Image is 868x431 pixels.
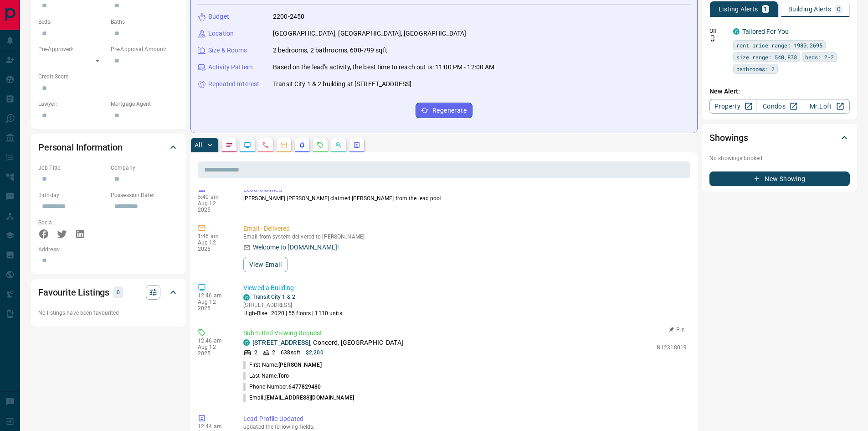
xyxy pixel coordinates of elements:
[278,373,289,379] span: Toro
[253,243,339,252] p: Welcome to [DOMAIN_NAME]!
[243,283,687,293] p: Viewed a Building
[278,362,321,368] span: [PERSON_NAME]
[243,234,687,240] p: Email from system delivered to [PERSON_NAME]
[243,328,687,338] p: Submitted Viewing Request
[252,338,403,348] p: , Concord, [GEOGRAPHIC_DATA]
[198,344,230,357] p: Aug 12 2025
[243,383,321,391] p: Phone Number:
[243,294,250,301] div: condos.ca
[709,127,850,149] div: Showings
[243,414,687,424] p: Lead Profile Updated
[226,141,233,149] svg: Notes
[709,27,728,35] p: Off
[38,45,106,53] p: Pre-Approved:
[195,142,202,148] p: All
[733,28,740,35] div: condos.ca
[281,348,300,357] p: 638 sqft
[243,194,687,203] p: [PERSON_NAME] [PERSON_NAME] claimed [PERSON_NAME] from the lead pool
[736,64,775,73] span: bathrooms: 2
[208,29,234,38] p: Location
[265,395,354,401] span: [EMAIL_ADDRESS][DOMAIN_NAME]
[709,154,850,162] p: No showings booked
[803,99,850,114] a: Mr.Loft
[38,73,179,81] p: Credit Score:
[664,326,690,334] button: Pin
[709,87,850,96] p: New Alert:
[208,62,253,72] p: Activity Pattern
[273,62,495,72] p: Based on the lead's activity, the best time to reach out is: 11:00 PM - 12:00 AM
[736,41,822,50] span: rent price range: 1980,2695
[736,52,797,62] span: size range: 540,878
[317,141,324,149] svg: Requests
[243,339,250,346] div: condos.ca
[38,18,106,26] p: Beds:
[805,52,834,62] span: beds: 2-2
[198,194,230,200] p: 5:40 am
[243,301,342,309] p: [STREET_ADDRESS]
[38,100,106,108] p: Lawyer:
[252,294,295,300] a: Transit City 1 & 2
[306,348,324,357] p: $2,200
[111,191,179,199] p: Possession Date:
[38,136,179,158] div: Personal Information
[416,103,473,118] button: Regenerate
[764,6,767,12] p: 1
[252,339,310,346] a: [STREET_ADDRESS]
[243,424,687,430] p: updated the following fields:
[719,6,758,12] p: Listing Alerts
[38,245,179,254] p: Address:
[198,338,230,344] p: 12:46 am
[111,100,179,108] p: Mortgage Agent:
[38,218,106,227] p: Social:
[198,423,230,430] p: 12:44 am
[198,200,230,213] p: Aug 12 2025
[111,18,179,26] p: Baths:
[273,29,466,38] p: [GEOGRAPHIC_DATA], [GEOGRAPHIC_DATA], [GEOGRAPHIC_DATA]
[198,299,230,312] p: Aug 12 2025
[116,287,120,297] p: 0
[208,79,259,89] p: Repeated Interest
[709,171,850,186] button: New Showing
[280,141,288,149] svg: Emails
[38,281,179,303] div: Favourite Listings0
[709,35,716,42] svg: Push Notification Only
[756,99,803,114] a: Condos
[243,224,687,234] p: Email - Delivered
[243,309,342,317] p: High-Rise | 2020 | 55 floors | 1110 units
[742,28,789,35] a: Tailored For You
[709,130,748,145] h2: Showings
[335,141,342,149] svg: Opportunities
[837,6,841,12] p: 0
[273,46,387,55] p: 2 bedrooms, 2 bathrooms, 600-799 sqft
[298,141,306,149] svg: Listing Alerts
[38,309,179,317] p: No listings have been favourited
[254,348,257,357] p: 2
[198,239,230,252] p: Aug 12 2025
[243,257,288,272] button: View Email
[38,285,109,300] h2: Favourite Listings
[788,6,832,12] p: Building Alerts
[288,384,321,390] span: 6477829480
[273,79,411,89] p: Transit City 1 & 2 building at [STREET_ADDRESS]
[272,348,275,357] p: 2
[244,141,251,149] svg: Lead Browsing Activity
[38,140,123,155] h2: Personal Information
[243,394,354,402] p: Email:
[273,12,304,21] p: 2200-2450
[262,141,269,149] svg: Calls
[208,46,247,55] p: Size & Rooms
[243,361,322,369] p: First Name:
[198,292,230,299] p: 12:46 am
[38,191,106,199] p: Birthday:
[111,164,179,172] p: Company:
[38,164,106,172] p: Job Title:
[709,99,756,114] a: Property
[111,45,179,53] p: Pre-Approval Amount:
[208,12,229,21] p: Budget
[198,233,230,239] p: 1:46 am
[657,343,687,352] p: N12318019
[353,141,360,149] svg: Agent Actions
[243,372,289,380] p: Last Name:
